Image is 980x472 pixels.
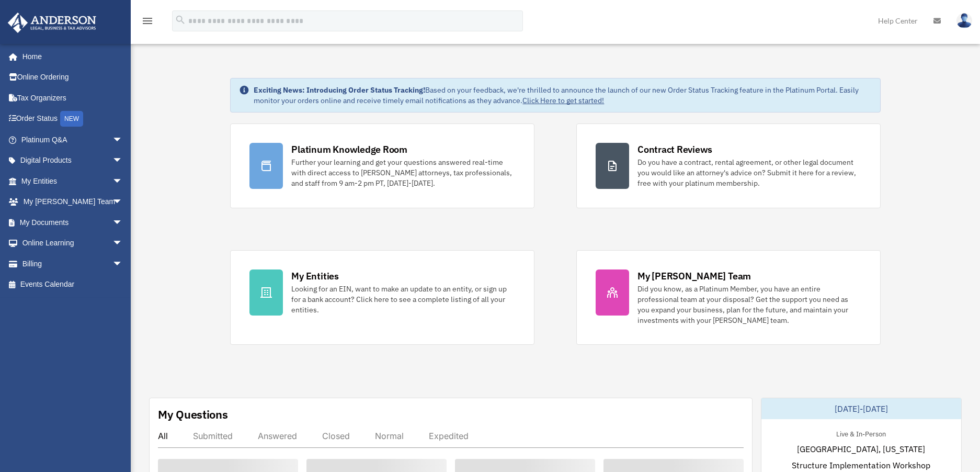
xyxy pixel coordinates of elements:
div: My [PERSON_NAME] Team [637,269,751,283]
span: [GEOGRAPHIC_DATA], [US_STATE] [797,443,925,455]
i: menu [141,15,154,27]
a: My [PERSON_NAME] Teamarrow_drop_down [7,192,139,212]
strong: Exciting News: Introducing Order Status Tracking! [254,85,425,95]
div: Do you have a contract, rental agreement, or other legal document you would like an attorney's ad... [637,157,861,188]
div: Looking for an EIN, want to make an update to an entity, or sign up for a bank account? Click her... [291,284,515,315]
div: My Entities [291,269,338,283]
a: Billingarrow_drop_down [7,253,139,274]
a: Click Here to get started! [522,96,604,105]
span: arrow_drop_down [112,253,133,275]
a: Online Learningarrow_drop_down [7,233,139,254]
a: My Documentsarrow_drop_down [7,212,139,233]
a: Tax Organizers [7,87,139,108]
a: Platinum Knowledge Room Further your learning and get your questions answered real-time with dire... [230,123,534,208]
a: Order StatusNEW [7,108,139,130]
div: Closed [322,431,350,441]
img: Anderson Advisors Platinum Portal [5,13,99,33]
div: My Questions [158,407,228,422]
a: Online Ordering [7,67,139,88]
div: Expedited [429,431,469,441]
a: Platinum Q&Aarrow_drop_down [7,129,139,150]
a: Contract Reviews Do you have a contract, rental agreement, or other legal document you would like... [576,123,881,208]
span: arrow_drop_down [112,129,133,151]
div: Submitted [193,431,233,441]
a: Digital Productsarrow_drop_down [7,150,139,171]
span: arrow_drop_down [112,233,133,254]
a: My Entities Looking for an EIN, want to make an update to an entity, or sign up for a bank accoun... [230,250,534,345]
div: Contract Reviews [637,143,712,156]
a: My [PERSON_NAME] Team Did you know, as a Platinum Member, you have an entire professional team at... [576,250,881,345]
div: All [158,431,168,441]
div: Did you know, as a Platinum Member, you have an entire professional team at your disposal? Get th... [637,284,861,325]
div: Answered [258,431,297,441]
div: Live & In-Person [828,428,894,439]
div: NEW [60,111,83,127]
img: User Pic [956,13,972,28]
div: Normal [375,431,404,441]
span: arrow_drop_down [112,212,133,233]
div: Platinum Knowledge Room [291,143,407,156]
i: search [175,14,186,26]
span: arrow_drop_down [112,150,133,172]
div: Further your learning and get your questions answered real-time with direct access to [PERSON_NAM... [291,157,515,188]
span: arrow_drop_down [112,171,133,192]
a: menu [141,18,154,27]
a: Events Calendar [7,274,139,295]
span: arrow_drop_down [112,192,133,213]
a: My Entitiesarrow_drop_down [7,171,139,192]
div: [DATE]-[DATE] [761,398,962,419]
div: Based on your feedback, we're thrilled to announce the launch of our new Order Status Tracking fe... [254,85,871,106]
a: Home [7,46,133,67]
span: Structure Implementation Workshop [792,459,930,471]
